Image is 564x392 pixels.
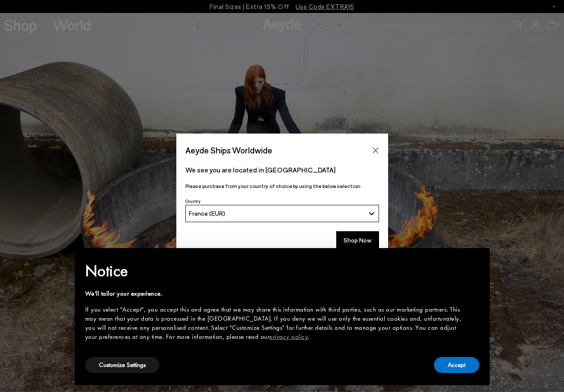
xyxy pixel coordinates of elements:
[185,143,272,158] span: Aeyde Ships Worldwide
[85,357,159,373] button: Customize Settings
[269,332,308,341] a: privacy policy
[185,198,201,204] span: Country
[465,251,486,271] button: Close this notice
[85,289,465,298] div: We'll tailor your experience.
[473,254,478,268] span: ×
[336,231,379,249] button: Shop Now
[85,305,465,341] div: If you select "Accept", you accept this and agree that we may share this information with third p...
[189,210,225,217] span: France (EUR)
[185,182,379,190] p: Please purchase from your country of choice by using the below selection:
[185,165,379,175] p: We see you are located in [GEOGRAPHIC_DATA]
[434,357,479,373] button: Accept
[85,260,465,282] h2: Notice
[369,144,382,157] button: Close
